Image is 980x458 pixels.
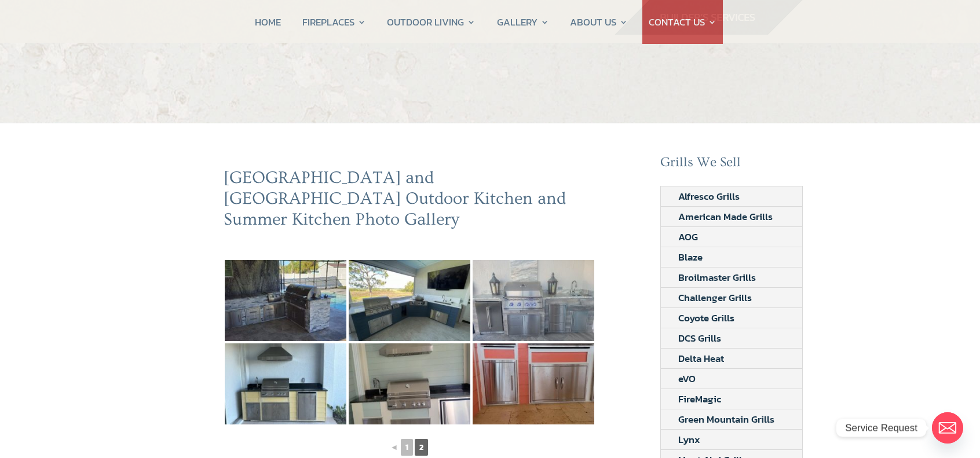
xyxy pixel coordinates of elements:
[932,412,963,444] a: Email
[661,186,757,206] a: Alfresco Grills
[415,439,428,456] span: 2
[661,247,720,267] a: Blaze
[661,268,773,287] a: Broilmaster Grills
[473,343,594,424] img: 29
[401,439,413,456] a: 1
[661,227,715,247] a: AOG
[661,369,713,389] a: eVO
[661,288,769,307] a: Challenger Grills
[660,155,803,177] h2: Grills We Sell
[661,349,741,368] a: Delta Heat
[661,328,738,348] a: DCS Grills
[225,260,346,341] img: 24
[661,430,718,449] a: Lynx
[473,260,594,341] img: 26
[661,409,792,429] a: Green Mountain Grills
[349,260,470,341] img: 25
[349,343,470,424] img: 28
[224,167,595,236] h2: [GEOGRAPHIC_DATA] and [GEOGRAPHIC_DATA] Outdoor Kitchen and Summer Kitchen Photo Gallery
[389,440,400,455] a: ◄
[225,343,346,424] img: 27
[661,207,790,226] a: American Made Grills
[661,308,752,328] a: Coyote Grills
[661,389,738,409] a: FireMagic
